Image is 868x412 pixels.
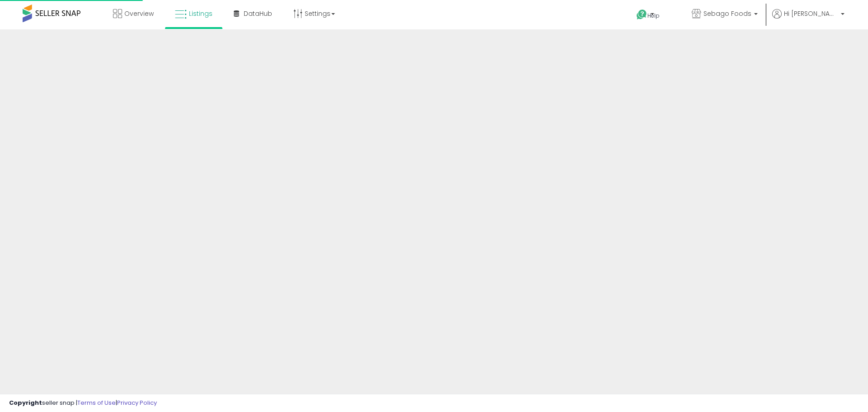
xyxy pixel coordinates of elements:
a: Terms of Use [77,398,116,407]
a: Privacy Policy [117,398,157,407]
span: Listings [189,9,212,18]
strong: Copyright [9,398,42,407]
i: Get Help [636,9,647,20]
span: Sebago Foods [703,9,751,18]
a: Help [629,2,677,29]
span: DataHub [244,9,272,18]
span: Hi [PERSON_NAME] [784,9,838,18]
span: Help [647,12,660,19]
div: seller snap | | [9,399,157,407]
span: Overview [124,9,154,18]
a: Hi [PERSON_NAME] [772,9,844,29]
